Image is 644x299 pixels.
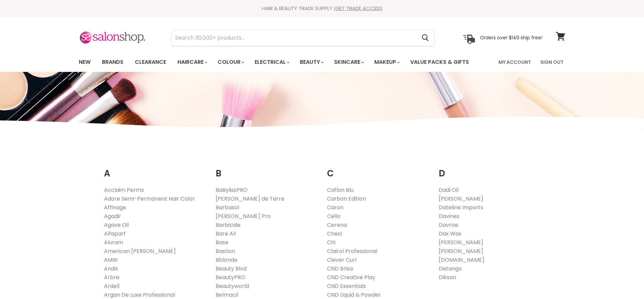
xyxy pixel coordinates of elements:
a: [PERSON_NAME] de Terre [216,195,284,203]
a: Affinage [104,204,126,211]
a: Davines [439,212,460,220]
a: Barbasol [216,204,239,211]
form: Product [171,30,434,46]
a: Agadir [104,212,121,220]
a: Bare All [216,230,236,238]
a: Dadi Oil [439,186,459,194]
a: Haircare [172,55,211,69]
a: BeautyPRO [216,273,245,281]
a: Beauty [295,55,328,69]
a: Arbre [104,273,119,281]
a: Carbon Edition [327,195,366,203]
a: Caflon Blu [327,186,354,194]
a: Makeup [369,55,404,69]
a: CND Liquid & Powder [327,291,381,299]
a: [DOMAIN_NAME] [439,256,484,264]
a: [PERSON_NAME] [439,247,483,255]
a: Barbicide [216,221,240,229]
a: My Account [494,55,535,69]
a: Adore Semi-Permanent Hair Color [104,195,195,203]
a: Caron [327,204,343,211]
nav: Main [70,52,574,72]
a: Chi [327,239,335,246]
a: CND Brisa [327,265,353,272]
a: Argan De Luxe Professional [104,291,175,299]
a: Agave Oil [104,221,129,229]
a: Electrical [250,55,293,69]
a: BaBylissPRO [216,186,248,194]
a: Clearance [130,55,171,69]
a: Clever Curl [327,256,357,264]
a: Brands [97,55,128,69]
ul: Main menu [74,52,484,72]
a: Base [216,239,228,246]
div: HAIR & BEAUTY TRADE SUPPLY | [70,5,574,12]
a: CND Essentials [327,282,366,290]
p: Orders over $149 ship free! [480,35,542,41]
a: Beautyworld [216,282,249,290]
a: [PERSON_NAME] [439,195,483,203]
a: Ardell [104,282,119,290]
a: [PERSON_NAME] [439,239,483,246]
a: Checi [327,230,342,238]
a: Acclaim Perms [104,186,144,194]
h2: A [104,158,206,180]
h2: C [327,158,429,180]
a: Value Packs & Gifts [405,55,474,69]
iframe: Gorgias live chat messenger [610,267,637,292]
a: Skincare [329,55,368,69]
a: Davroe [439,221,458,229]
h2: B [216,158,317,180]
a: Bastion [216,247,235,255]
h2: D [439,158,540,180]
a: Alfaparf [104,230,126,238]
a: CND Creative Play [327,273,375,281]
a: Cerena [327,221,347,229]
a: Dikson [439,273,456,281]
a: Andis [104,265,118,272]
a: Cello [327,212,340,220]
a: Aluram [104,239,123,246]
a: Dateline Imports [439,204,483,211]
a: New [74,55,96,69]
a: Dax Wax [439,230,462,238]
a: Colour [213,55,248,69]
a: Beauty Blvd [216,265,247,272]
a: Detango [439,265,462,272]
a: American [PERSON_NAME] [104,247,176,255]
a: Clairol Professional [327,247,377,255]
a: GET TRADE ACCESS [335,5,382,12]
a: AMW [104,256,118,264]
button: Search [416,30,434,46]
a: Sign Out [536,55,568,69]
input: Search [172,30,416,46]
a: Belmacil [216,291,238,299]
a: [PERSON_NAME] Pro [216,212,271,220]
a: Bblonde [216,256,237,264]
